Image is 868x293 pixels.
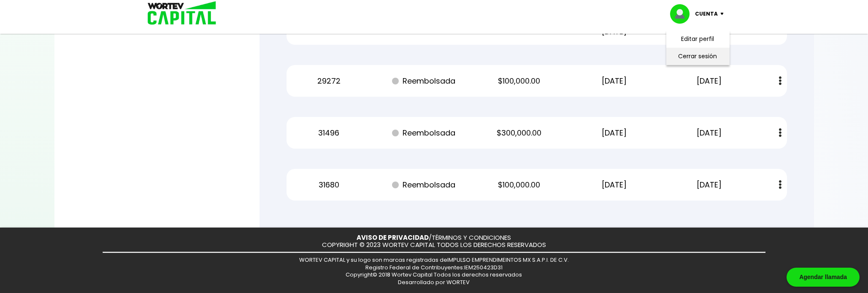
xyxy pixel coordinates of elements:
[365,263,503,271] span: Registro Federal de Contribuyentes: IEM250423D31
[669,75,749,87] p: [DATE]
[479,75,559,87] p: $100,000.00
[479,127,559,139] p: $300,000.00
[574,127,654,139] p: [DATE]
[357,233,429,242] a: AVISO DE PRIVACIDAD
[787,268,860,287] div: Agendar llamada
[322,241,546,249] p: COPYRIGHT © 2023 WORTEV CAPITAL TODOS LOS DERECHOS RESERVADOS
[346,271,522,279] span: Copyright© 2018 Wortev Capital Todos los derechos reservados
[432,233,511,242] a: TÉRMINOS Y CONDICIONES
[384,127,464,139] p: Reembolsada
[398,278,470,286] span: Desarrollado por WORTEV
[718,13,730,15] img: icon-down
[664,48,732,65] li: Cerrar sesión
[574,179,654,191] p: [DATE]
[574,75,654,87] p: [DATE]
[670,4,695,24] img: profile-image
[681,35,714,43] a: Editar perfil
[479,179,559,191] p: $100,000.00
[289,179,369,191] p: 31680
[289,127,369,139] p: 31496
[299,256,569,264] span: WORTEV CAPITAL y su logo son marcas registradas de IMPULSO EMPRENDIMEINTOS MX S.A.P.I. DE C.V.
[357,234,511,241] p: /
[289,75,369,87] p: 29272
[384,75,464,87] p: Reembolsada
[384,179,464,191] p: Reembolsada
[695,8,718,20] p: Cuenta
[669,127,749,139] p: [DATE]
[669,179,749,191] p: [DATE]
